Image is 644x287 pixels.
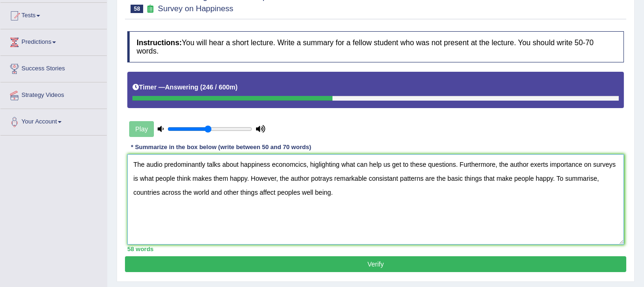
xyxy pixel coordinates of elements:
b: 246 / 600m [202,83,235,91]
b: ) [235,83,238,91]
a: Success Stories [0,56,107,79]
a: Predictions [0,29,107,53]
a: Strategy Videos [0,82,107,106]
small: Survey on Happiness [158,4,234,13]
span: 58 [131,5,143,13]
a: Your Account [0,109,107,132]
h5: Timer — [132,84,237,91]
b: Answering [165,83,199,91]
button: Verify [125,256,626,272]
a: Tests [0,3,107,26]
div: 58 words [127,245,624,253]
h4: You will hear a short lecture. Write a summary for a fellow student who was not present at the le... [127,31,624,62]
b: Instructions: [137,39,182,47]
div: * Summarize in the box below (write between 50 and 70 words) [127,143,315,152]
small: Exam occurring question [145,5,155,14]
b: ( [200,83,202,91]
